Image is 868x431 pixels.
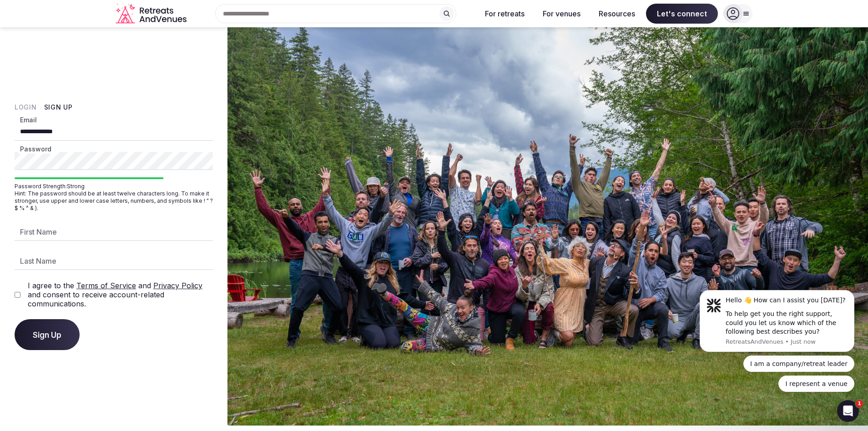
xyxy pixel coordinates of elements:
button: Sign Up [15,319,80,350]
svg: Retreats and Venues company logo [116,4,188,24]
span: Sign Up [33,330,61,339]
button: Login [15,103,37,112]
span: 1 [856,400,863,407]
button: For retreats [478,4,532,24]
a: Visit the homepage [116,4,188,24]
a: Terms of Service [76,281,136,290]
button: Sign Up [44,103,73,112]
iframe: Intercom live chat [837,400,859,422]
img: My Account Background [227,27,868,426]
iframe: Intercom notifications message [686,282,868,397]
span: Let's connect [646,4,718,24]
button: For venues [535,4,588,24]
label: Password [18,145,53,154]
label: I agree to the and and consent to receive account-related communications. [28,281,213,308]
button: Resources [591,4,642,24]
span: Hint: The password should be at least twelve characters long. To make it stronger, use upper and ... [15,190,213,212]
a: Privacy Policy [153,281,202,290]
span: Password Strength: Strong [15,183,213,190]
